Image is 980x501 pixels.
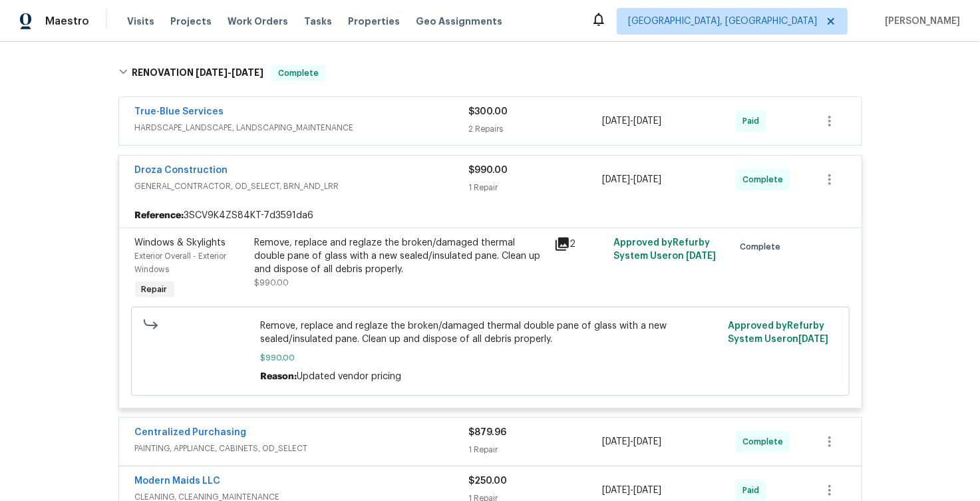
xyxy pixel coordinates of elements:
span: $879.96 [469,428,507,437]
span: $990.00 [255,279,289,287]
span: [DATE] [232,68,263,77]
span: $250.00 [469,476,508,486]
span: Projects [170,15,212,28]
a: Droza Construction [135,166,228,175]
span: Complete [742,435,788,448]
span: $990.00 [260,351,720,365]
span: [DATE] [602,116,630,126]
span: Complete [273,67,324,80]
span: Approved by Refurby System User on [728,321,828,344]
span: Windows & Skylights [135,238,226,248]
a: Centralized Purchasing [135,428,247,437]
span: - [602,173,661,186]
span: Exterior Overall - Exterior Windows [135,252,227,273]
span: GENERAL_CONTRACTOR, OD_SELECT, BRN_AND_LRR [135,180,469,193]
span: [DATE] [196,68,228,77]
div: 2 Repairs [469,122,603,136]
span: $300.00 [469,107,508,116]
span: Reason: [260,372,297,381]
span: - [602,114,661,128]
span: [GEOGRAPHIC_DATA], [GEOGRAPHIC_DATA] [628,15,817,28]
span: Repair [136,283,173,296]
span: Updated vendor pricing [297,372,401,381]
span: Paid [742,114,764,128]
div: Remove, replace and reglaze the broken/damaged thermal double pane of glass with a new sealed/ins... [255,236,546,276]
span: [PERSON_NAME] [880,15,960,28]
span: - [602,435,661,448]
span: [DATE] [633,175,661,184]
div: 2 [554,236,606,252]
span: $990.00 [469,166,508,175]
span: [DATE] [633,116,661,126]
span: Paid [742,484,764,497]
div: RENOVATION [DATE]-[DATE]Complete [114,52,866,94]
span: PAINTING, APPLIANCE, CABINETS, OD_SELECT [135,442,469,455]
span: Visits [127,15,154,28]
div: 3SCV9K4ZS84KT-7d3591da6 [119,204,862,228]
span: [DATE] [602,175,630,184]
span: - [602,484,661,497]
span: Properties [348,15,400,28]
span: Geo Assignments [416,15,502,28]
div: 1 Repair [469,181,603,194]
a: True-Blue Services [135,107,224,116]
span: Work Orders [228,15,288,28]
span: Remove, replace and reglaze the broken/damaged thermal double pane of glass with a new sealed/ins... [260,319,720,346]
span: [DATE] [602,486,630,495]
span: Approved by Refurby System User on [613,238,716,261]
span: [DATE] [602,437,630,446]
span: [DATE] [633,486,661,495]
span: Tasks [304,17,332,26]
span: Complete [742,173,788,186]
div: 1 Repair [469,443,603,456]
span: [DATE] [686,251,716,261]
span: Maestro [45,15,89,28]
h6: RENOVATION [132,65,263,81]
a: Modern Maids LLC [135,476,221,486]
span: Complete [740,240,786,253]
span: - [196,68,263,77]
span: [DATE] [798,335,828,344]
b: Reference: [135,209,184,222]
span: HARDSCAPE_LANDSCAPE, LANDSCAPING_MAINTENANCE [135,121,469,134]
span: [DATE] [633,437,661,446]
